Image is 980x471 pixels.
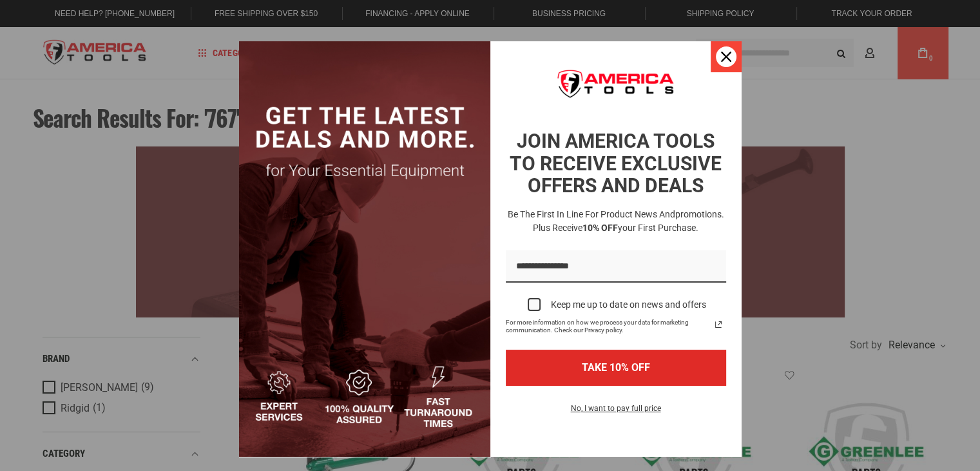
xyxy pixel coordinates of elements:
[510,130,722,197] strong: JOIN AMERICA TOOLS TO RECEIVE EXCLUSIVE OFFERS AND DEALS
[727,10,980,471] iframe: LiveChat chat widget
[506,350,726,385] button: TAKE 10% OFF
[721,52,731,62] svg: close icon
[561,401,671,423] button: No, I want to pay full price
[711,41,742,72] button: Close
[533,209,724,233] span: promotions. Plus receive your first purchase.
[711,317,726,332] a: Read our Privacy Policy
[551,299,706,310] div: Keep me up to date on news and offers
[503,208,729,235] h3: Be the first in line for product news and
[506,319,711,334] span: For more information on how we process your data for marketing communication. Check our Privacy p...
[582,223,618,233] strong: 10% OFF
[711,317,726,332] svg: link icon
[506,250,726,283] input: Email field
